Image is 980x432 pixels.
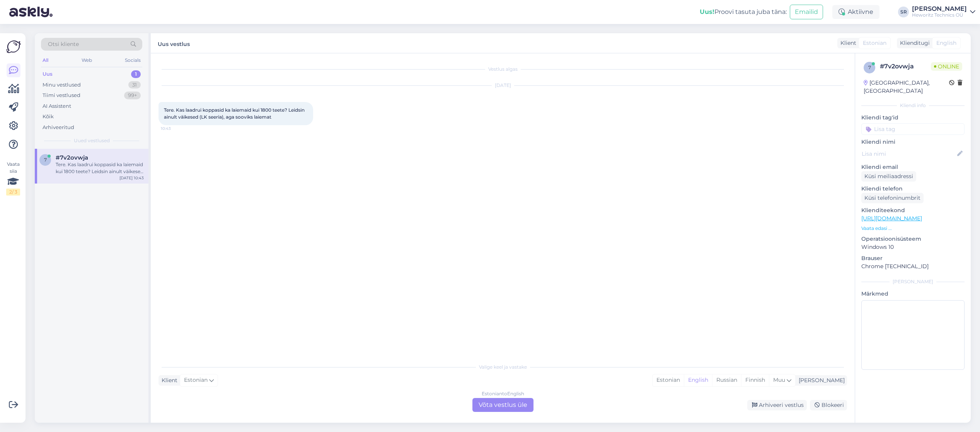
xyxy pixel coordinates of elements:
span: Otsi kliente [48,40,79,48]
p: Chrome [TECHNICAL_ID] [861,262,965,270]
div: Küsi telefoninumbrit [861,193,924,203]
span: Muu [773,376,785,383]
span: Uued vestlused [74,137,110,144]
div: 99+ [124,92,141,99]
a: [PERSON_NAME]Heworitz Technics OÜ [912,6,975,18]
p: Vaata edasi ... [861,225,965,232]
div: Minu vestlused [43,81,81,89]
div: [PERSON_NAME] [912,6,967,12]
p: Märkmed [861,290,965,298]
div: Küsi meiliaadressi [861,171,916,182]
p: Kliendi tag'id [861,114,965,122]
div: Klient [159,376,177,384]
div: Kõik [43,113,54,121]
div: Finnish [741,374,769,386]
b: Uus! [700,8,714,15]
button: Emailid [790,5,823,19]
div: Estonian [653,374,684,386]
div: Russian [712,374,741,386]
div: Uus [43,70,53,78]
span: Tere. Kas laadrui koppasid ka laiemaid kui 1800 teete? Leidsin ainult väikesed (LK seeria), aga s... [164,107,306,120]
div: Võta vestlus üle [472,398,533,412]
p: Brauser [861,254,965,262]
p: Kliendi email [861,163,965,171]
span: 7 [44,157,47,163]
span: Estonian [863,39,886,47]
div: All [41,55,50,65]
div: 31 [128,81,141,89]
p: Windows 10 [861,243,965,251]
div: Klient [837,39,856,47]
div: Web [80,55,94,65]
p: Operatsioonisüsteem [861,235,965,243]
input: Lisa nimi [862,150,956,158]
div: Valige keel ja vastake [159,364,847,371]
div: Aktiivne [832,5,879,19]
span: Online [931,62,962,71]
div: Tiimi vestlused [43,92,80,99]
div: 2 / 3 [6,189,20,196]
span: 10:43 [161,126,190,131]
div: [DATE] 10:43 [119,175,144,181]
div: # 7v2ovwja [880,62,931,71]
span: #7v2ovwja [56,154,88,161]
div: Vestlus algas [159,66,847,73]
div: Tere. Kas laadrui koppasid ka laiemaid kui 1800 teete? Leidsin ainult väikesed (LK seeria), aga s... [56,161,144,175]
div: [PERSON_NAME] [861,278,965,285]
div: English [684,374,712,386]
div: Socials [123,55,142,65]
div: Arhiveeri vestlus [747,400,807,410]
div: [DATE] [159,82,847,89]
span: Estonian [184,376,208,384]
span: 7 [868,65,871,70]
div: Kliendi info [861,102,965,109]
div: Blokeeri [810,400,847,410]
div: [GEOGRAPHIC_DATA], [GEOGRAPHIC_DATA] [864,79,949,95]
div: 1 [131,70,141,78]
span: English [936,39,956,47]
img: Askly Logo [6,39,21,54]
div: Proovi tasuta juba täna: [700,7,787,17]
a: [URL][DOMAIN_NAME] [861,215,922,222]
p: Kliendi nimi [861,138,965,146]
p: Klienditeekond [861,206,965,214]
div: SR [898,7,909,17]
div: [PERSON_NAME] [796,376,845,384]
div: Vaata siia [6,161,20,196]
label: Uus vestlus [158,38,190,48]
div: AI Assistent [43,102,71,110]
div: Heworitz Technics OÜ [912,12,967,18]
div: Estonian to English [482,390,524,397]
p: Kliendi telefon [861,185,965,193]
div: Klienditugi [897,39,930,47]
div: Arhiveeritud [43,124,74,131]
input: Lisa tag [861,123,965,135]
